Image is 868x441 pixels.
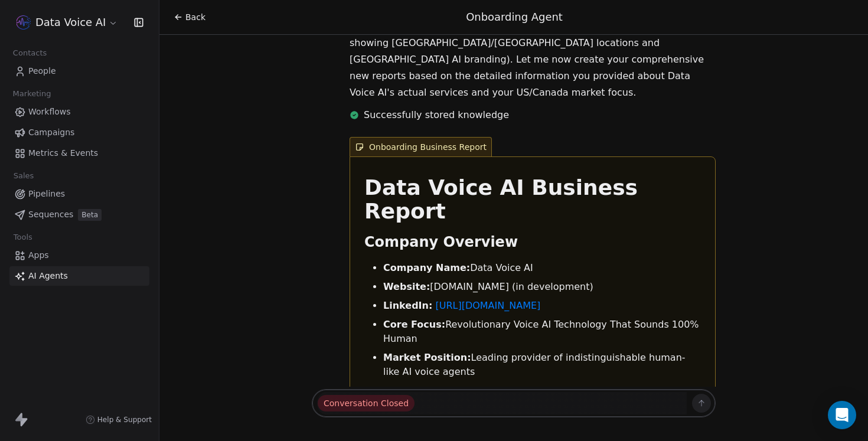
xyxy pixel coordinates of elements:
[383,261,701,275] li: Data Voice AI
[28,126,74,139] span: Campaigns
[9,205,149,224] a: SequencesBeta
[383,300,432,311] strong: LinkedIn:
[8,44,52,62] span: Contacts
[364,233,701,251] h2: Company Overview
[383,281,430,292] strong: Website:
[466,11,563,23] span: Onboarding Agent
[185,11,205,23] span: Back
[383,385,482,396] strong: Geographic Focus:
[8,228,37,246] span: Tools
[318,395,415,411] span: Conversation Closed
[97,415,152,424] span: Help & Support
[383,351,701,379] li: Leading provider of indistinguishable human-like AI voice agents
[9,123,149,142] a: Campaigns
[28,147,98,159] span: Metrics & Events
[17,15,31,30] img: 66ab4aae-17ae-441a-b851-cd300b3af65b.png
[435,300,540,311] a: [URL][DOMAIN_NAME]
[8,167,39,185] span: Sales
[383,352,471,363] strong: Market Position:
[350,137,492,156] span: Onboarding Business Report
[383,280,701,294] li: [DOMAIN_NAME] (in development)
[28,208,73,221] span: Sequences
[350,18,716,101] p: I notice there's some outdated information on the LinkedIn page (still showing [GEOGRAPHIC_DATA]/...
[828,401,856,429] div: Open Intercom Messenger
[9,61,149,81] a: People
[28,106,71,118] span: Workflows
[383,262,470,273] strong: Company Name:
[9,184,149,204] a: Pipelines
[9,246,149,265] a: Apps
[28,270,68,282] span: AI Agents
[14,12,120,32] button: Data Voice AI
[383,319,445,330] strong: Core Focus:
[86,415,152,424] a: Help & Support
[78,209,102,221] span: Beta
[9,102,149,122] a: Workflows
[9,266,149,286] a: AI Agents
[28,188,65,200] span: Pipelines
[35,15,106,30] span: Data Voice AI
[28,249,49,262] span: Apps
[364,108,509,122] span: Successfully stored knowledge
[8,85,56,103] span: Marketing
[9,143,149,163] a: Metrics & Events
[364,176,701,223] h1: Data Voice AI Business Report
[383,384,701,412] li: [GEOGRAPHIC_DATA] and [GEOGRAPHIC_DATA] markets
[383,318,701,346] li: Revolutionary Voice AI Technology That Sounds 100% Human
[28,65,56,77] span: People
